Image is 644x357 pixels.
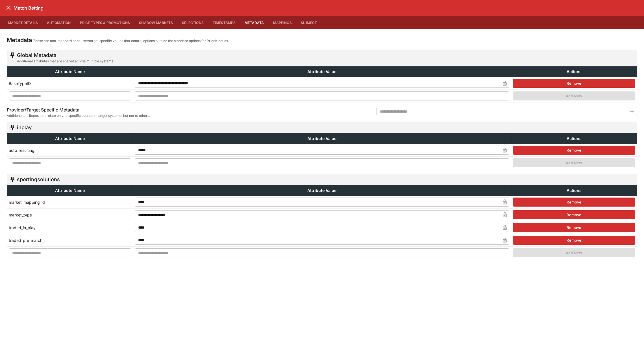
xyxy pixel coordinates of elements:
[33,38,229,44] p: These are non-standard or source/target specific values that control options outside the standard...
[513,210,635,219] button: Remove
[7,77,133,90] td: BaseTypeID
[269,16,296,29] button: Mappings
[511,185,637,196] th: Actions
[7,36,32,44] h4: Metadata
[513,79,635,88] button: Remove
[3,3,14,13] button: close
[511,133,637,144] th: Actions
[133,67,511,77] th: Attribute Value
[296,16,322,29] button: Subject
[7,221,133,234] td: traded_in_play
[14,5,43,11] h6: Match Betting
[17,52,114,58] h5: Global Metadata
[7,113,150,119] span: Additional attributes that relate only to specific source or target systems, but not to others.
[17,58,114,64] span: Additional attributes that are shared across multiple systems.
[177,16,208,29] button: Selections
[7,185,133,196] th: Attribute Name
[7,67,133,77] th: Attribute Name
[513,223,635,232] button: Remove
[7,196,133,209] td: market_mapping_id
[134,16,177,29] button: Shadow Markets
[511,67,637,77] th: Actions
[513,236,635,245] button: Remove
[42,16,75,29] button: Automation
[7,107,150,113] h6: Provider/Target Specific Metadata
[17,124,32,131] h5: inplay
[3,16,42,29] button: Market Details
[208,16,240,29] button: Timestamps
[7,209,133,221] td: market_type
[7,144,133,157] td: auto_resulting
[513,198,635,207] button: Remove
[133,133,511,144] th: Attribute Value
[513,146,635,155] button: Remove
[7,234,133,247] td: traded_pre_match
[240,16,268,29] button: Metadata
[133,185,511,196] th: Attribute Value
[7,133,133,144] th: Attribute Name
[17,176,60,183] h5: sportingsolutions
[75,16,135,29] button: Price Types & Promotions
